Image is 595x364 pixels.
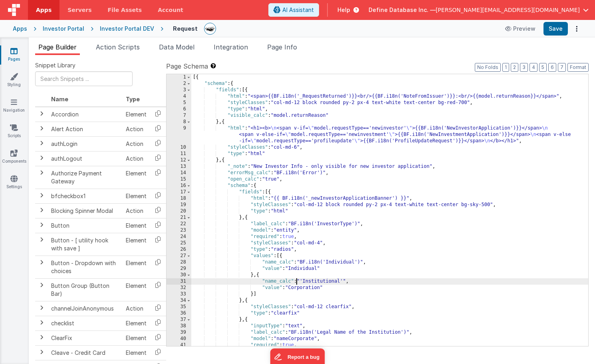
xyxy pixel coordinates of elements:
div: 33 [167,291,191,297]
span: Page Info [267,43,297,51]
div: 18 [167,195,191,202]
td: authLogin [48,136,123,151]
div: 29 [167,266,191,272]
button: 5 [539,63,547,72]
td: Button - Dropdown with choices [48,256,123,278]
div: 11 [167,151,191,157]
span: AI Assistant [282,6,314,14]
div: 6 [167,106,191,112]
span: Define Database Inc. — [369,6,436,14]
button: No Folds [475,63,501,72]
div: Apps [13,25,27,33]
button: Preview [500,22,540,35]
button: Define Database Inc. — [PERSON_NAME][EMAIL_ADDRESS][DOMAIN_NAME] [369,6,589,14]
div: 32 [167,285,191,291]
div: 15 [167,176,191,183]
span: Type [126,96,140,102]
div: 36 [167,310,191,317]
span: Data Model [159,43,194,51]
td: checklist [48,316,123,331]
td: Element [123,107,150,122]
td: authLogout [48,151,123,166]
td: Alert Action [48,122,123,136]
span: Servers [67,6,91,14]
td: bfcheckbox1 [48,189,123,203]
td: Element [123,233,150,256]
td: Action [123,151,150,166]
td: Button [48,218,123,233]
div: 5 [167,100,191,106]
div: 34 [167,297,191,304]
div: 23 [167,227,191,234]
button: 1 [502,63,509,72]
button: Format [567,63,589,72]
div: 37 [167,317,191,323]
td: ClearFix [48,331,123,345]
td: Accordion [48,107,123,122]
td: Action [123,122,150,136]
h4: Request [173,26,198,31]
div: 4 [167,93,191,100]
div: 13 [167,163,191,170]
img: dbd5031d3984bd4b2343f917d142348f [204,23,216,34]
td: Element [123,331,150,345]
button: 2 [511,63,518,72]
span: Page Schema [166,61,208,71]
span: Help [337,6,350,14]
td: Button Group (Button Bar) [48,278,123,301]
td: Element [123,256,150,278]
div: 10 [167,144,191,151]
div: 16 [167,183,191,189]
td: channelJoinAnonymous [48,301,123,316]
td: Action [123,136,150,151]
span: Name [51,96,68,102]
td: Element [123,218,150,233]
div: 35 [167,304,191,310]
div: 24 [167,234,191,240]
div: 12 [167,157,191,163]
td: Cleave - Credit Card [48,345,123,360]
span: File Assets [108,6,142,14]
div: 1 [167,74,191,81]
td: Authorize Payment Gateway [48,166,123,189]
div: 41 [167,342,191,348]
div: 39 [167,329,191,336]
td: Element [123,166,150,189]
button: Save [543,22,568,35]
div: 20 [167,208,191,214]
button: AI Assistant [268,3,319,17]
span: Action Scripts [96,43,140,51]
div: 25 [167,240,191,246]
div: 2 [167,81,191,87]
div: 9 [167,125,191,144]
div: 17 [167,189,191,195]
td: Blocking Spinner Modal [48,203,123,218]
input: Search Snippets ... [35,71,133,86]
td: Element [123,189,150,203]
button: 3 [520,63,528,72]
span: Page Builder [38,43,77,51]
div: 40 [167,336,191,342]
div: 21 [167,214,191,221]
button: 4 [530,63,537,72]
div: Investor Portal DEV [100,25,154,33]
div: 31 [167,278,191,285]
div: 38 [167,323,191,329]
td: Action [123,301,150,316]
div: 26 [167,246,191,253]
div: Investor Portal [43,25,84,33]
td: Element [123,345,150,360]
div: 19 [167,202,191,208]
div: 27 [167,253,191,259]
td: Element [123,316,150,331]
div: 7 [167,112,191,119]
td: Element [123,278,150,301]
span: Snippet Library [35,61,75,69]
div: 28 [167,259,191,266]
div: 30 [167,272,191,278]
span: [PERSON_NAME][EMAIL_ADDRESS][DOMAIN_NAME] [436,6,580,14]
span: Integration [214,43,248,51]
div: 3 [167,87,191,93]
td: Button - [ utility hook with save ] [48,233,123,256]
div: 8 [167,119,191,125]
